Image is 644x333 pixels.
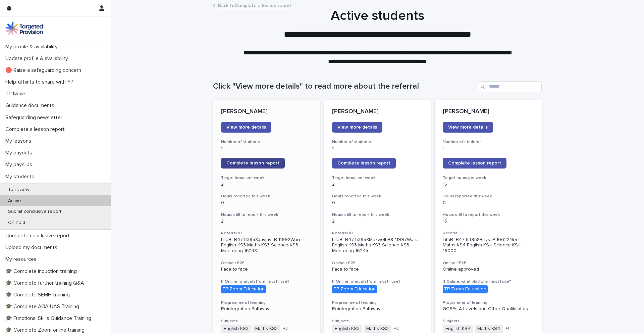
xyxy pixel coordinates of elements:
[283,327,288,331] span: + 2
[3,280,90,286] p: 🎓 Complete further training Q&A
[443,285,488,293] div: TP Zoom Education
[221,158,285,169] a: Complete lesson report
[3,244,63,251] p: Upload my documents
[3,303,85,310] p: 🎓 Complete AQA UAS Training
[3,102,60,109] p: Guidance documents
[443,146,534,151] p: 1
[443,306,534,312] p: GCSEs A-Levels and Other Qualificatios
[213,8,542,24] h1: Active students
[448,161,501,165] span: Complete lesson report
[3,220,31,226] p: On hold
[221,267,312,272] p: Face to face
[221,175,312,181] h3: Target hours per week
[221,139,312,145] h3: Number of students
[332,158,396,169] a: Complete lesson report
[332,175,423,181] h3: Target hours per week
[332,146,423,151] p: 1
[221,285,266,293] div: TP Zoom Education
[332,194,423,199] h3: Hours reported this week
[221,219,312,224] p: 2
[3,114,68,121] p: Safeguarding newsletter
[3,67,87,74] p: 🔴 Raise a safeguarding concern
[332,279,423,284] h3: If Online, what platform must I use?
[443,182,534,187] p: 15
[448,125,488,130] span: View more details
[253,325,280,333] span: Maths KS3
[221,122,271,133] a: View more details
[332,237,423,254] p: LifaB--B47-53958Maxwell-B9-11997Worc--English KS3 Maths KS3 Science KS3 Mentoring-16245
[3,256,42,263] p: My resources
[332,260,423,266] h3: Online / F2F
[332,285,377,293] div: TP Zoom Education
[332,108,423,115] p: [PERSON_NAME]
[505,327,509,331] span: + 1
[443,139,534,145] h3: Number of students
[394,327,399,331] span: + 2
[332,325,362,333] span: English KS3
[332,139,423,145] h3: Number of students
[221,279,312,284] h3: If Online, what platform must I use?
[3,138,37,144] p: My lessons
[221,182,312,187] p: 2
[221,200,312,206] p: 0
[443,158,506,169] a: Complete lesson report
[443,212,534,218] h3: Hours still to report this week
[443,325,473,333] span: English KS4
[221,231,312,236] h3: Referral ID
[3,161,38,168] p: My payslips
[218,1,292,9] a: Back toComplete a lesson report
[332,267,423,272] p: Face to face
[443,122,493,133] a: View more details
[332,231,423,236] h3: Referral ID
[332,319,423,324] h3: Subjects
[221,212,312,218] h3: Hours still to report this week
[332,200,423,206] p: 0
[332,212,423,218] h3: Hours still to report this week
[3,268,82,275] p: 🎓 Complete induction training
[3,198,26,204] p: Active
[443,175,534,181] h3: Target hours per week
[332,300,423,305] h3: Programme of learning
[3,174,40,180] p: My students
[332,122,382,133] a: View more details
[221,306,312,312] p: Reintegration Pathway
[226,161,279,165] span: Complete lesson report
[443,219,534,224] p: 15
[443,108,534,115] p: [PERSON_NAME]
[332,219,423,224] p: 2
[443,279,534,284] h3: If Online, what platform must I use?
[221,260,312,266] h3: Online / F2F
[337,161,390,165] span: Complete lesson report
[443,194,534,199] h3: Hours reported this week
[443,200,534,206] p: 0
[221,319,312,324] h3: Subjects
[3,126,70,133] p: Complete a lesson report
[221,237,312,254] p: LifaB--B47-53958Jayjay- B-11992Worc--English KS3 Maths KS3 Science KS3 Mentoring-16238
[443,267,534,272] p: Online approved
[332,306,423,312] p: Reintegration Pathway
[3,79,79,85] p: Helpful hints to share with YP
[478,81,542,92] input: Search
[443,231,534,236] h3: Referral ID
[443,300,534,305] h3: Programme of learning
[3,187,35,193] p: To review
[3,315,97,322] p: 🎓 Functional Skills Guidance Training
[221,146,312,151] p: 1
[443,319,534,324] h3: Subjects
[3,91,32,97] p: TP News
[3,209,67,215] p: Submit conclusive report
[221,300,312,305] h3: Programme of learning
[3,292,75,298] p: 🎓 Complete SEMH training
[3,55,73,62] p: Update profile & availability
[221,108,312,115] p: [PERSON_NAME]
[364,325,391,333] span: Maths KS3
[3,44,63,50] p: My profile & availability
[213,82,475,91] h1: Click "View more details" to read more about the referral
[221,194,312,199] h3: Hours reported this week
[226,125,266,130] span: View more details
[332,182,423,187] p: 2
[475,325,503,333] span: Maths KS4
[443,237,534,254] p: LifaB--B47-53958Rhys-IP-10622Norf--Maths KS4 English KS4 Science KS4-16000
[3,150,38,156] p: My payouts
